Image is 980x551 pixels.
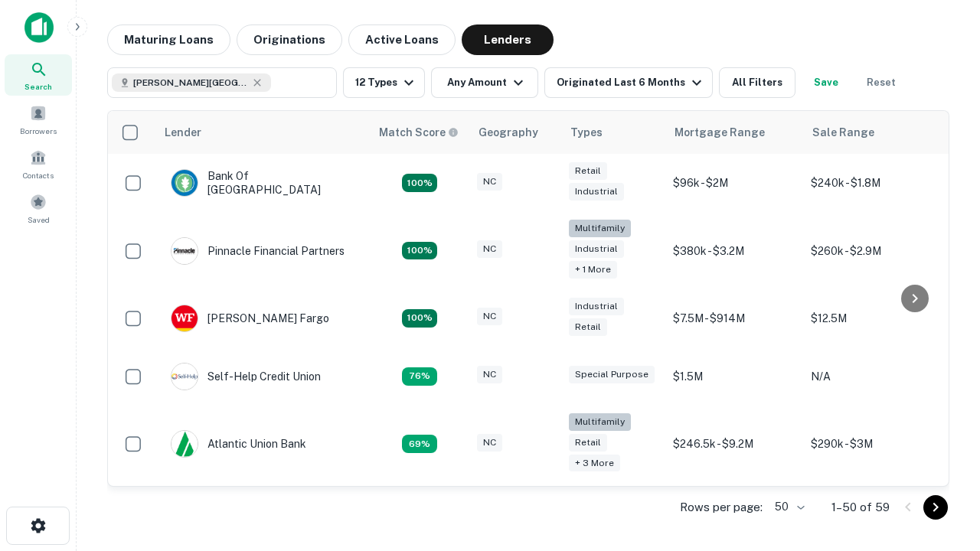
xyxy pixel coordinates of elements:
td: $1.5M [665,347,803,406]
span: [PERSON_NAME][GEOGRAPHIC_DATA], [GEOGRAPHIC_DATA] [133,76,248,90]
div: Matching Properties: 11, hasApolloMatch: undefined [402,367,437,386]
h6: Match Score [379,124,456,141]
th: Mortgage Range [665,111,803,154]
div: Originated Last 6 Months [557,73,706,92]
div: Capitalize uses an advanced AI algorithm to match your search with the best lender. The match sco... [379,124,459,141]
div: Bank Of [GEOGRAPHIC_DATA] [171,169,354,197]
span: Saved [28,214,50,226]
iframe: Chat Widget [903,429,980,502]
span: Search [24,80,52,93]
div: [PERSON_NAME] Fargo [171,305,329,332]
div: Matching Properties: 26, hasApolloMatch: undefined [402,242,437,260]
img: picture [171,170,198,196]
button: Any Amount [431,67,538,98]
button: All Filters [719,67,795,98]
div: Atlantic Union Bank [171,430,306,458]
th: Capitalize uses an advanced AI algorithm to match your search with the best lender. The match sco... [370,111,469,154]
div: NC [477,240,502,258]
div: Matching Properties: 15, hasApolloMatch: undefined [402,174,437,192]
div: Industrial [569,298,624,315]
button: Originations [237,24,342,55]
div: + 3 more [569,455,620,472]
td: $380k - $3.2M [665,212,803,289]
button: Reset [857,67,906,98]
img: picture [171,431,198,457]
a: Borrowers [5,99,72,140]
td: $7.5M - $914M [665,289,803,347]
button: Save your search to get updates of matches that match your search criteria. [802,67,851,98]
img: picture [171,305,198,331]
div: Sale Range [812,123,874,142]
td: N/A [803,347,941,406]
button: 12 Types [343,67,425,98]
div: Pinnacle Financial Partners [171,237,345,265]
button: Go to next page [923,495,948,520]
th: Geography [469,111,561,154]
p: Rows per page: [680,498,763,517]
div: Retail [569,162,607,180]
div: Matching Properties: 15, hasApolloMatch: undefined [402,309,437,328]
div: Lender [165,123,201,142]
span: Borrowers [20,125,57,137]
td: $12.5M [803,289,941,347]
th: Lender [155,111,370,154]
div: + 1 more [569,261,617,279]
button: Maturing Loans [107,24,230,55]
div: Types [570,123,603,142]
img: picture [171,364,198,390]
div: Retail [569,318,607,336]
img: picture [171,238,198,264]
td: $290k - $3M [803,406,941,483]
div: NC [477,366,502,383]
a: Search [5,54,72,96]
div: Industrial [569,240,624,258]
div: Matching Properties: 10, hasApolloMatch: undefined [402,435,437,453]
button: Lenders [462,24,554,55]
div: Mortgage Range [675,123,765,142]
div: Geography [479,123,538,142]
div: Multifamily [569,220,631,237]
div: Multifamily [569,413,631,431]
button: Originated Last 6 Months [544,67,713,98]
a: Saved [5,187,72,229]
p: 1–50 of 59 [831,498,890,517]
a: Contacts [5,143,72,184]
td: $240k - $1.8M [803,154,941,212]
td: $96k - $2M [665,154,803,212]
img: capitalize-icon.png [24,12,54,43]
div: 50 [769,496,807,518]
div: Self-help Credit Union [171,363,321,390]
th: Types [561,111,665,154]
td: $260k - $2.9M [803,212,941,289]
span: Contacts [23,169,54,181]
button: Active Loans [348,24,456,55]
th: Sale Range [803,111,941,154]
div: Special Purpose [569,366,655,383]
div: NC [477,434,502,452]
div: NC [477,173,502,191]
div: Retail [569,434,607,452]
td: $246.5k - $9.2M [665,406,803,483]
div: NC [477,308,502,325]
div: Industrial [569,183,624,201]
